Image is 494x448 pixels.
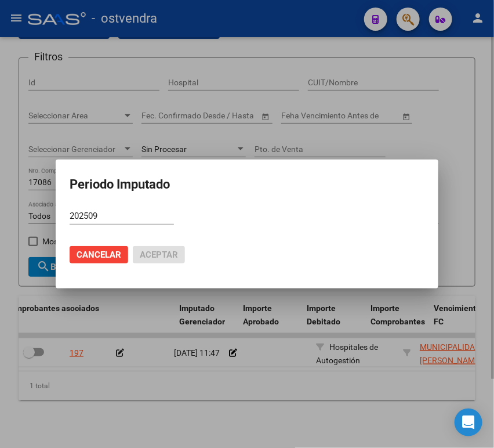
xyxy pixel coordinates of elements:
h3: Periodo Imputado [70,174,424,196]
span: Aceptar [140,250,178,260]
button: Aceptar [133,246,185,263]
button: Cancelar [70,246,128,263]
div: Open Intercom Messenger [455,409,482,436]
span: Cancelar [77,250,121,260]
